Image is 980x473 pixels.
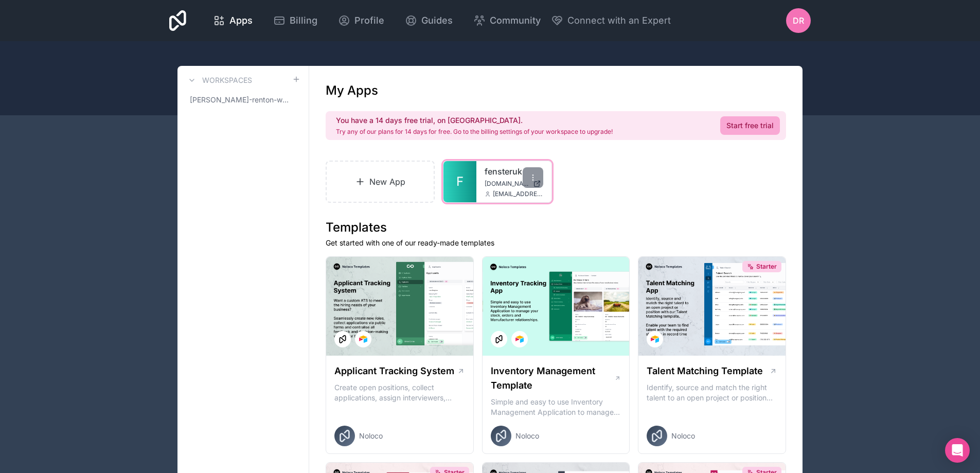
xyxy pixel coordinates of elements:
[336,115,613,126] h2: You have a 14 days free trial, on [GEOGRAPHIC_DATA].
[671,431,695,441] span: Noloco
[326,161,435,203] a: New App
[326,238,786,248] p: Get started with one of our ready-made templates
[186,91,300,109] a: [PERSON_NAME]-renton-workspace
[647,382,777,403] p: Identify, source and match the right talent to an open project or position with our Talent Matchi...
[456,173,464,190] span: F
[326,219,786,236] h1: Templates
[205,9,261,32] a: Apps
[720,116,780,135] a: Start free trial
[336,128,613,136] p: Try any of our plans for 14 days for free. Go to the billing settings of your workspace to upgrade!
[354,13,384,28] span: Profile
[186,74,252,86] a: Workspaces
[551,13,671,28] button: Connect with an Expert
[359,335,367,343] img: Airtable Logo
[265,9,326,32] a: Billing
[465,9,549,32] a: Community
[334,364,454,378] h1: Applicant Tracking System
[330,9,393,32] a: Profile
[515,431,539,441] span: Noloco
[793,14,804,27] span: DR
[491,397,621,417] p: Simple and easy to use Inventory Management Application to manage your stock, orders and Manufact...
[515,335,524,343] img: Airtable Logo
[421,13,453,28] span: Guides
[397,9,461,32] a: Guides
[326,82,378,99] h1: My Apps
[485,165,543,178] a: fensteruk
[485,180,529,188] span: [DOMAIN_NAME]
[202,75,252,85] h3: Workspaces
[490,13,541,28] span: Community
[756,262,777,271] span: Starter
[290,13,317,28] span: Billing
[443,161,476,202] a: F
[491,364,614,393] h1: Inventory Management Template
[485,180,543,188] a: [DOMAIN_NAME]
[229,13,253,28] span: Apps
[567,13,671,28] span: Connect with an Expert
[493,190,543,198] span: [EMAIL_ADDRESS][DOMAIN_NAME]
[647,364,763,378] h1: Talent Matching Template
[334,382,465,403] p: Create open positions, collect applications, assign interviewers, centralise candidate feedback a...
[359,431,383,441] span: Noloco
[190,95,292,105] span: [PERSON_NAME]-renton-workspace
[651,335,659,343] img: Airtable Logo
[945,438,970,463] div: Open Intercom Messenger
